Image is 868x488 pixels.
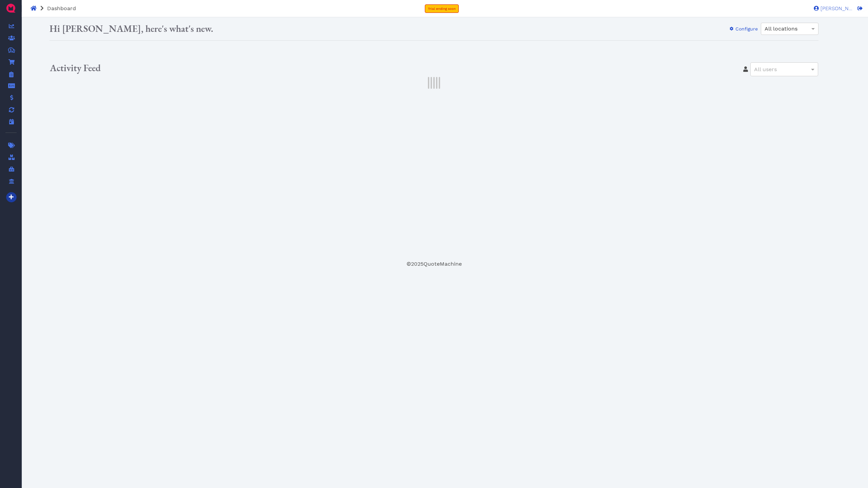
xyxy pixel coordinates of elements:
[425,4,459,13] a: Trial ending soon
[725,23,758,34] button: Configure
[44,260,824,268] footer: © 2025 QuoteMachine
[810,5,853,11] a: [PERSON_NAME]
[751,63,818,76] div: All users
[428,7,456,11] span: Trial ending soon
[47,5,76,12] span: Dashboard
[819,6,853,11] span: [PERSON_NAME]
[734,26,758,32] span: Configure
[765,25,797,32] span: All locations
[50,62,101,74] span: Activity Feed
[50,22,213,35] span: Hi [PERSON_NAME], here's what's new.
[5,3,16,14] img: QuoteM_icon_flat.png
[10,48,12,52] tspan: $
